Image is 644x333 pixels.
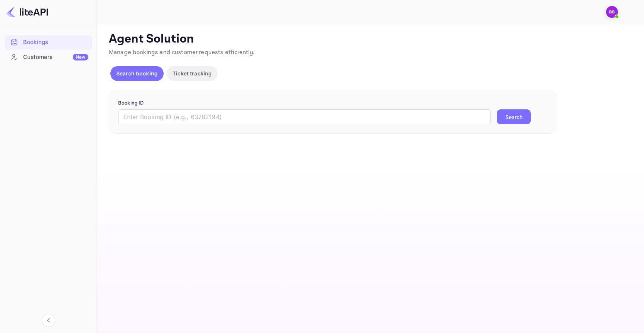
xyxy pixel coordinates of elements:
[606,6,618,18] img: Barkha Singh
[4,35,92,49] a: Bookings
[116,69,158,77] p: Search booking
[497,109,531,124] button: Search
[6,6,48,18] img: LiteAPI logo
[109,32,631,47] p: Agent Solution
[109,49,255,56] span: Manage bookings and customer requests efficiently.
[118,109,491,124] input: Enter Booking ID (e.g., 63782194)
[23,53,88,62] div: Customers
[23,38,88,47] div: Bookings
[4,50,92,65] div: CustomersNew
[42,314,55,327] button: Collapse navigation
[4,50,92,64] a: CustomersNew
[173,69,212,77] p: Ticket tracking
[73,54,88,60] div: New
[4,35,92,50] div: Bookings
[118,99,547,107] p: Booking ID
